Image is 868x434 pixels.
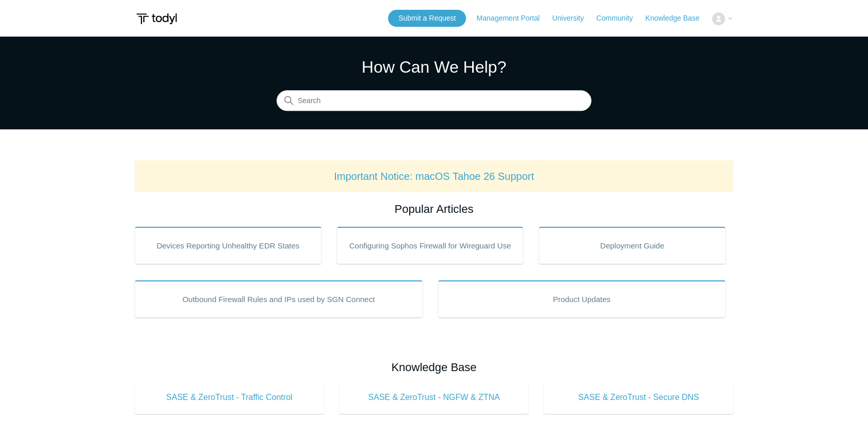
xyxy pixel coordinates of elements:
[334,171,534,182] a: Important Notice: macOS Tahoe 26 Support
[135,280,423,318] a: Outbound Firewall Rules and IPs used by SGN Connect
[135,9,179,28] img: Todyl Support Center Help Center home page
[552,13,594,24] a: University
[277,91,591,111] input: Search
[355,391,513,404] span: SASE & ZeroTrust - NGFW & ZTNA
[388,10,466,27] a: Submit a Request
[135,201,733,218] h2: Popular Articles
[539,227,726,264] a: Deployment Guide
[597,13,644,24] a: Community
[646,13,710,24] a: Knowledge Base
[438,280,726,318] a: Product Updates
[477,13,550,24] a: Management Portal
[337,227,524,264] a: Configuring Sophos Firewall for Wireguard Use
[150,391,309,404] span: SASE & ZeroTrust - Traffic Control
[135,381,324,414] a: SASE & ZeroTrust - Traffic Control
[135,227,322,264] a: Devices Reporting Unhealthy EDR States
[340,381,529,414] a: SASE & ZeroTrust - NGFW & ZTNA
[559,391,718,404] span: SASE & ZeroTrust - Secure DNS
[135,359,733,376] h2: Knowledge Base
[277,55,591,79] h1: How Can We Help?
[544,381,733,414] a: SASE & ZeroTrust - Secure DNS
